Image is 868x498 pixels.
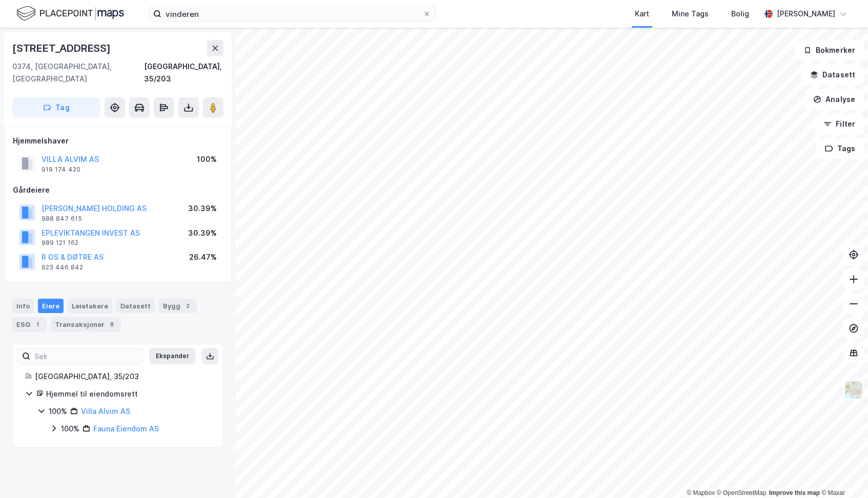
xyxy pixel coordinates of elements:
button: Tags [816,138,864,159]
a: Mapbox [687,489,715,496]
div: 1 [32,319,43,329]
button: Bokmerker [795,40,864,60]
div: [STREET_ADDRESS] [12,40,113,56]
div: ESG [12,317,47,331]
div: Eiere [38,299,64,313]
div: 2 [182,301,193,311]
div: 30.39% [188,227,217,239]
div: [GEOGRAPHIC_DATA], 35/203 [35,370,211,383]
div: 989 121 162 [42,239,78,247]
div: 100% [197,153,217,165]
div: Mine Tags [672,8,709,20]
button: Tag [12,97,100,118]
a: Villa Alvim AS [81,407,130,416]
input: Søk på adresse, matrikkel, gårdeiere, leietakere eller personer [161,6,423,22]
div: 988 847 615 [42,215,82,223]
div: Info [12,299,34,313]
iframe: Chat Widget [817,449,868,498]
a: Improve this map [769,489,820,496]
div: Transaksjoner [51,317,121,331]
div: 100% [61,423,79,435]
div: Gårdeiere [13,184,223,196]
div: 100% [49,405,67,418]
div: 923 446 842 [42,263,83,272]
div: Hjemmelshaver [13,135,223,147]
div: [PERSON_NAME] [777,8,835,20]
div: Kart [635,8,649,20]
input: Søk [30,348,142,364]
div: Datasett [116,299,155,313]
div: Bolig [731,8,749,20]
img: Z [844,380,863,400]
div: 30.39% [188,202,217,215]
div: [GEOGRAPHIC_DATA], 35/203 [144,60,223,85]
a: OpenStreetMap [717,489,767,496]
button: Datasett [801,65,864,85]
button: Analyse [804,89,864,110]
div: Bygg [159,299,197,313]
div: 8 [107,319,117,329]
div: Leietakere [68,299,112,313]
div: 0374, [GEOGRAPHIC_DATA], [GEOGRAPHIC_DATA] [12,60,144,85]
div: 919 174 420 [42,165,80,174]
button: Ekspander [149,348,196,364]
div: Hjemmel til eiendomsrett [46,388,211,400]
a: Fauna Eiendom AS [93,424,159,433]
div: Kontrollprogram for chat [817,449,868,498]
img: logo.f888ab2527a4732fd821a326f86c7f29.svg [16,5,124,23]
button: Filter [815,114,864,134]
div: 26.47% [189,251,217,263]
